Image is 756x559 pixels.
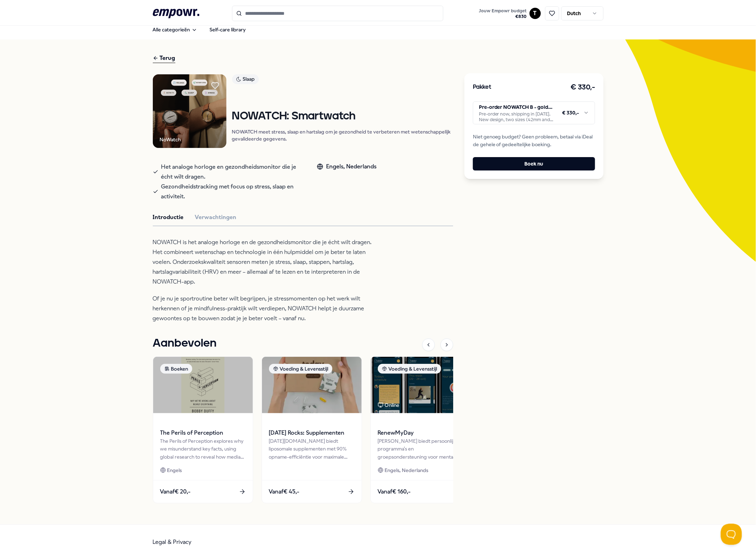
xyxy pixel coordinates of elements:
div: [PERSON_NAME] biedt persoonlijke programma's en groepsondersteuning voor mentale veerkracht en vi... [378,437,463,461]
button: Jouw Empowr budget€830 [478,7,528,21]
span: Jouw Empowr budget [479,8,527,14]
span: Vanaf € 45,- [269,487,300,496]
span: Engels [167,466,182,474]
a: Self-care library [204,23,252,37]
div: Slaap [232,74,259,84]
button: Verwachtingen [195,213,237,222]
h3: € 330,- [570,82,595,93]
a: Jouw Empowr budget€830 [476,6,530,21]
span: Vanaf € 20,- [160,487,191,496]
span: The Perils of Perception [160,428,246,437]
div: Boeken [160,364,192,374]
div: Voeding & Levensstijl [378,364,441,374]
a: package imageVoeding & LevensstijlOnlineRenewMyDay[PERSON_NAME] biedt persoonlijke programma's en... [370,356,471,503]
iframe: Help Scout Beacon - Open [721,524,742,545]
img: package image [371,357,470,413]
span: € 830 [479,14,527,19]
button: Boek nu [473,157,595,170]
div: [DATE][DOMAIN_NAME] biedt liposomale supplementen met 90% opname-efficiëntie voor maximale gezond... [269,437,355,461]
p: NOWATCH is het analoge horloge en de gezondheidsmonitor die je écht wilt dragen. Het combineert w... [153,237,382,287]
span: Vanaf € 160,- [378,487,411,496]
h3: Pakket [473,83,491,92]
span: Gezondheidstracking met focus op stress, slaap en activiteit. [161,182,303,201]
span: Niet genoeg budget? Geen probleem, betaal via iDeal de gehele of gedeeltelijke boeking. [473,133,595,149]
div: Online [378,401,400,409]
p: Of je nu je sportroutine beter wilt begrijpen, je stressmomenten op het werk wilt herkennen of je... [153,294,382,323]
span: Het analoge horloge en gezondheidsmonitor die je écht wilt dragen. [161,162,303,182]
div: Terug [153,54,175,63]
div: Engels, Nederlands [317,162,376,171]
div: NoWatch [160,136,181,143]
h1: Aanbevolen [153,335,217,352]
div: Voeding & Levensstijl [269,364,332,374]
a: package imageVoeding & Levensstijl[DATE] Rocks: Supplementen[DATE][DOMAIN_NAME] biedt liposomale ... [262,356,362,503]
span: Engels, Nederlands [385,466,429,474]
div: The Perils of Perception explores why we misunderstand key facts, using global research to reveal... [160,437,246,461]
img: package image [262,357,362,413]
button: T [530,8,541,19]
a: package imageBoekenThe Perils of PerceptionThe Perils of Perception explores why we misunderstand... [153,356,253,503]
span: RenewMyDay [378,428,463,437]
span: [DATE] Rocks: Supplementen [269,428,355,437]
h1: NOWATCH: Smartwatch [232,110,453,123]
a: Slaap [232,74,453,87]
p: NOWATCH meet stress, slaap en hartslag om je gezondheid te verbeteren met wetenschappelijk gevali... [232,128,453,142]
button: Alle categorieën [147,23,203,37]
img: package image [153,357,253,413]
img: Product Image [153,74,226,148]
a: Legal & Privacy [153,539,192,545]
nav: Main [147,23,252,37]
button: Introductie [153,213,184,222]
input: Search for products, categories or subcategories [232,6,443,21]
